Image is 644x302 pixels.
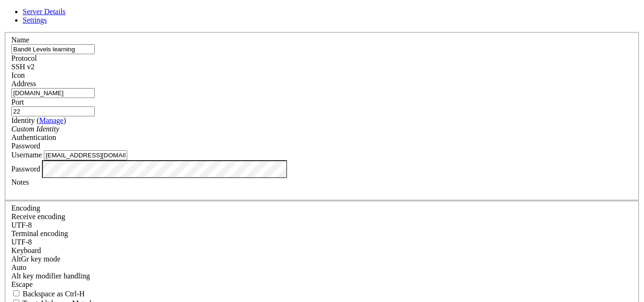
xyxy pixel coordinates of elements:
[11,178,29,186] label: Notes
[44,150,127,160] input: Login Username
[11,204,40,212] label: Encoding
[11,125,633,133] div: Custom Identity
[11,263,26,271] span: Auto
[11,133,56,141] label: Authentication
[13,290,19,296] input: Backspace as Ctrl-H
[37,116,66,124] span: ( )
[11,63,34,71] span: SSH v2
[11,142,633,150] div: Password
[11,221,633,229] div: UTF-8
[11,212,65,220] label: Set the expected encoding for data received from the host. If the encodings do not match, visual ...
[11,151,42,159] label: Username
[11,44,95,54] input: Server Name
[11,36,29,44] label: Name
[11,238,32,246] span: UTF-8
[11,238,633,246] div: UTF-8
[23,290,85,298] span: Backspace as Ctrl-H
[11,272,90,280] label: Controls how the Alt key is handled. Escape: Send an ESC prefix. 8-Bit: Add 128 to the typed char...
[11,280,33,288] span: Escape
[11,142,40,150] span: Password
[11,221,32,229] span: UTF-8
[11,263,633,272] div: Auto
[11,80,36,88] label: Address
[11,290,85,298] label: If true, the backspace should send BS ('\x08', aka ^H). Otherwise the backspace key should send '...
[11,125,59,133] i: Custom Identity
[39,116,64,124] a: Manage
[11,88,95,98] input: Host Name or IP
[11,63,633,71] div: SSH v2
[23,16,47,24] a: Settings
[11,164,40,172] label: Password
[11,54,37,62] label: Protocol
[11,71,25,79] label: Icon
[11,246,41,254] label: Keyboard
[11,229,68,237] label: The default terminal encoding. ISO-2022 enables character map translations (like graphics maps). ...
[23,8,66,16] a: Server Details
[11,106,95,116] input: Port Number
[11,280,633,289] div: Escape
[11,255,60,263] label: Set the expected encoding for data received from the host. If the encodings do not match, visual ...
[11,98,24,106] label: Port
[11,116,66,124] label: Identity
